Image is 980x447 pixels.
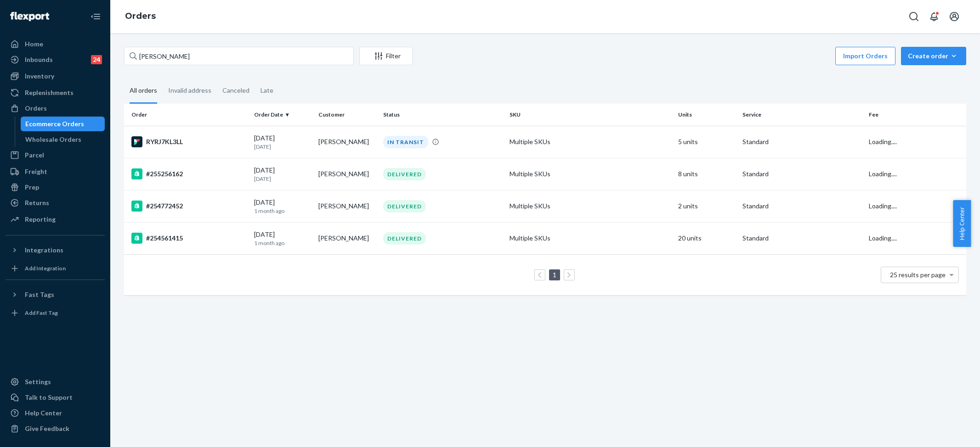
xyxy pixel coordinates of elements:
a: Wholesale Orders [21,132,105,147]
div: Home [25,39,43,49]
div: Orders [25,104,47,113]
div: DELIVERED [383,168,426,180]
div: #254561415 [131,233,247,244]
a: Page 1 is your current page [551,271,558,279]
td: 8 units [674,158,739,190]
div: Late [261,78,273,102]
p: 1 month ago [254,239,312,247]
td: [PERSON_NAME] [315,126,380,158]
div: Filter [360,51,412,61]
button: Open account menu [945,7,963,26]
p: 1 month ago [254,207,312,215]
div: [DATE] [254,230,312,247]
div: Inbounds [25,55,53,64]
iframe: Opens a widget where you can chat to one of our agents [922,419,971,442]
a: Ecommerce Orders [21,117,105,131]
button: Talk to Support [6,390,105,405]
a: Add Fast Tag [6,306,105,320]
td: Multiple SKUs [506,190,674,222]
div: #255256162 [131,168,247,179]
div: Add Integration [25,264,66,272]
p: Standard [742,169,861,179]
div: RYRJ7KL3LL [131,136,247,147]
th: Status [380,104,506,126]
div: Help Center [25,408,62,418]
th: SKU [506,104,674,126]
button: Filter [359,47,413,65]
button: Give Feedback [6,421,105,436]
div: All orders [130,78,157,104]
p: Standard [742,137,861,146]
div: Talk to Support [25,393,73,402]
p: [DATE] [254,175,312,183]
div: Prep [25,183,39,192]
div: Fast Tags [25,290,54,299]
a: Orders [125,11,156,21]
ol: breadcrumbs [118,3,163,30]
th: Units [674,104,739,126]
div: Ecommerce Orders [25,119,84,129]
p: [DATE] [254,143,312,151]
div: Parcel [25,151,44,160]
div: Create order [908,51,959,61]
div: #254772452 [131,201,247,212]
a: Replenishments [6,85,105,100]
td: Loading.... [865,158,966,190]
button: Integrations [6,243,105,257]
button: Close Navigation [86,7,105,26]
div: Customer [318,111,376,118]
div: Give Feedback [25,424,69,433]
td: 5 units [674,126,739,158]
div: [DATE] [254,134,312,151]
a: Prep [6,180,105,195]
td: Multiple SKUs [506,222,674,254]
button: Create order [901,47,966,65]
p: Standard [742,201,861,211]
a: Settings [6,374,105,389]
td: Loading.... [865,190,966,222]
input: Search orders [124,47,354,65]
div: 24 [91,55,102,64]
th: Order Date [250,104,315,126]
button: Open Search Box [905,7,923,26]
td: 2 units [674,190,739,222]
p: Standard [742,234,861,243]
td: [PERSON_NAME] [315,190,380,222]
a: Returns [6,196,105,210]
div: Freight [25,167,47,176]
th: Order [124,104,250,126]
div: Canceled [222,78,249,102]
td: 20 units [674,222,739,254]
a: Reporting [6,212,105,227]
td: Loading.... [865,126,966,158]
td: Multiple SKUs [506,158,674,190]
div: Returns [25,198,49,207]
div: Replenishments [25,88,74,97]
img: Flexport logo [10,12,49,21]
div: IN TRANSIT [383,136,428,148]
span: 25 results per page [890,271,946,279]
div: Add Fast Tag [25,309,58,317]
td: Loading.... [865,222,966,254]
div: [DATE] [254,198,312,215]
th: Service [739,104,865,126]
button: Fast Tags [6,287,105,302]
div: Wholesale Orders [25,135,81,144]
td: Multiple SKUs [506,126,674,158]
a: Home [6,37,105,51]
a: Add Integration [6,261,105,276]
a: Parcel [6,148,105,162]
td: [PERSON_NAME] [315,158,380,190]
a: Help Center [6,406,105,420]
div: Reporting [25,215,56,224]
a: Inventory [6,69,105,84]
button: Help Center [953,200,971,247]
div: Integrations [25,246,63,255]
div: DELIVERED [383,232,426,245]
div: Settings [25,377,51,386]
a: Freight [6,164,105,179]
div: DELIVERED [383,200,426,212]
div: Invalid address [168,78,211,102]
th: Fee [865,104,966,126]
